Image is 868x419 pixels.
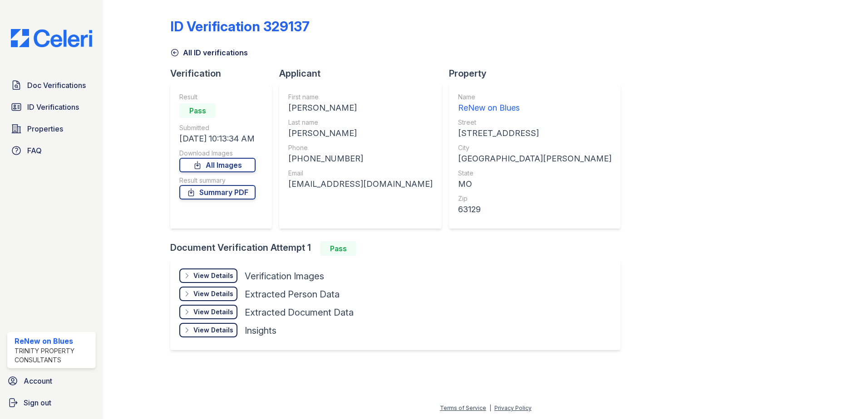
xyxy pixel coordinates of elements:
[320,241,356,256] div: Pass
[193,271,233,280] div: View Details
[7,98,96,116] a: ID Verifications
[288,102,433,114] div: [PERSON_NAME]
[7,141,96,160] a: FAQ
[170,18,310,34] div: ID Verification 329137
[179,149,256,158] div: Download Images
[458,93,612,114] a: Name ReNew on Blues
[4,372,99,390] a: Account
[179,93,256,102] div: Result
[458,143,612,152] div: City
[24,397,51,408] span: Sign out
[27,102,79,112] span: ID Verifications
[288,127,433,140] div: [PERSON_NAME]
[179,132,256,145] div: [DATE] 10:13:34 AM
[458,169,612,178] div: State
[179,103,216,118] div: Pass
[458,178,612,190] div: MO
[458,127,612,140] div: [STREET_ADDRESS]
[288,143,433,152] div: Phone
[458,203,612,216] div: 63129
[179,176,256,185] div: Result summary
[458,152,612,165] div: [GEOGRAPHIC_DATA][PERSON_NAME]
[27,123,63,134] span: Properties
[170,67,279,80] div: Verification
[7,76,96,94] a: Doc Verifications
[4,394,99,412] a: Sign out
[288,93,433,102] div: First name
[458,93,612,102] div: Name
[458,194,612,203] div: Zip
[193,307,233,317] div: View Details
[245,288,340,301] div: Extracted Person Data
[179,158,256,172] a: All Images
[27,80,86,91] span: Doc Verifications
[193,326,233,335] div: View Details
[288,152,433,165] div: [PHONE_NUMBER]
[245,270,324,283] div: Verification Images
[170,47,248,58] a: All ID verifications
[449,67,628,80] div: Property
[440,404,486,411] a: Terms of Service
[27,145,42,156] span: FAQ
[193,289,233,298] div: View Details
[288,169,433,178] div: Email
[179,185,256,200] a: Summary PDF
[279,67,449,80] div: Applicant
[4,29,99,47] img: CE_Logo_Blue-a8612792a0a2168367f1c8372b55b34899dd931a85d93a1a3d3e32e68fde9ad4.png
[7,120,96,138] a: Properties
[245,324,276,337] div: Insights
[15,346,92,365] div: Trinity Property Consultants
[245,306,354,319] div: Extracted Document Data
[170,241,628,256] div: Document Verification Attempt 1
[179,123,256,132] div: Submitted
[458,118,612,127] div: Street
[489,404,491,411] div: |
[458,102,612,114] div: ReNew on Blues
[24,375,52,386] span: Account
[494,404,532,411] a: Privacy Policy
[288,178,433,190] div: [EMAIL_ADDRESS][DOMAIN_NAME]
[288,118,433,127] div: Last name
[15,336,92,346] div: ReNew on Blues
